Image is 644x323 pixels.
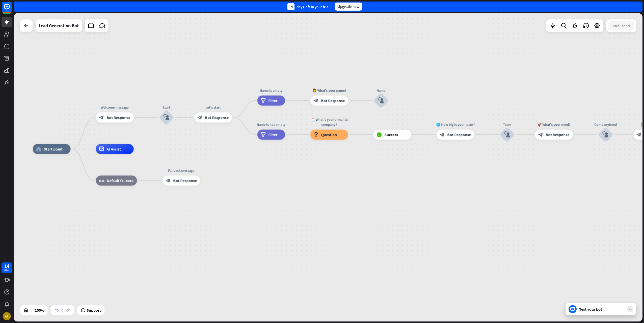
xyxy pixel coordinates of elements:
span: Bot Response [205,115,229,120]
span: Question [321,132,337,137]
i: filter [261,132,266,137]
span: Support [87,306,101,314]
div: 14 [4,264,9,268]
i: block_success [377,132,382,137]
span: Bot Response [173,178,197,183]
i: filter [261,98,266,103]
i: block_bot_response [440,132,445,137]
div: Welcome message [92,105,138,110]
button: Open LiveChat chat widget [4,2,19,17]
i: block_bot_response [538,132,543,137]
div: 📩 What's your e-mail & company? [307,117,352,127]
div: CompanyNeed [591,122,621,127]
div: Lead Generation Bot [39,19,79,32]
div: days left in your trial. [287,3,331,10]
i: block_bot_response [99,115,104,120]
span: Bot Response [447,132,471,137]
i: block_user_input [164,115,170,121]
span: Default fallback [107,178,134,183]
span: Bot Response [546,132,570,137]
button: Published [608,21,634,30]
div: 100% [33,306,46,314]
span: Filter [269,98,278,103]
i: block_user_input [504,131,510,138]
span: Bot Response [321,98,345,103]
div: 🚀 What's your need? [531,122,577,127]
div: 14 [287,3,294,10]
span: Success [385,132,398,137]
i: block_bot_response [166,178,171,183]
span: Start point [44,147,63,152]
div: Test your bot [579,307,625,312]
div: Name is empty [254,88,289,93]
span: AI Assist [107,147,121,152]
div: Fallback message [159,168,204,173]
i: block_fallback [99,178,104,183]
div: Let's start [191,105,236,110]
div: Start [151,105,182,110]
i: block_bot_response [198,115,203,120]
div: AS [3,312,11,320]
div: days [4,268,9,272]
i: block_question [314,132,319,137]
div: 👩‍💼 What's your name? [307,88,352,93]
span: Bot Response [107,115,130,120]
i: block_user_input [603,131,609,138]
div: Team [492,122,522,127]
i: home_2 [36,147,41,152]
a: 14 days [2,262,12,273]
div: Name is not empty [254,122,289,127]
div: Name [366,88,396,93]
div: 🌐 How big is your team? [433,122,478,127]
i: block_bot_response [314,98,319,103]
span: Filter [269,132,278,137]
div: Upgrade now [335,3,362,11]
i: block_bot_response [637,132,642,137]
i: block_user_input [378,97,384,103]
